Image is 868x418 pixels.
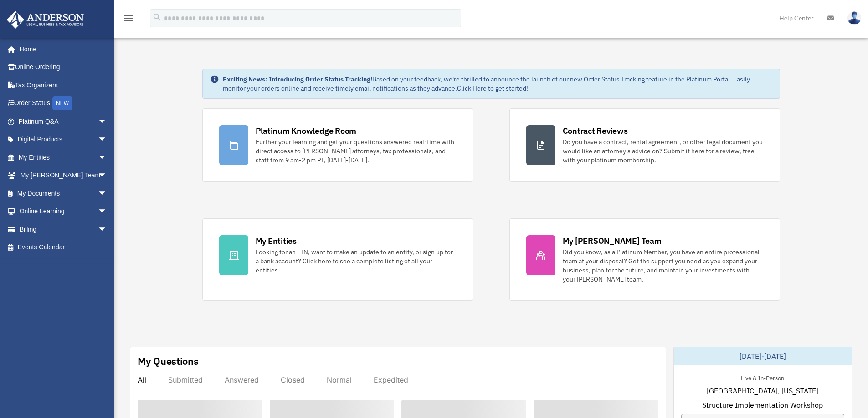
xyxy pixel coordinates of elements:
div: All [138,375,146,384]
div: Closed [281,375,305,384]
div: Answered [225,375,259,384]
div: My [PERSON_NAME] Team [563,235,662,247]
div: Expedited [374,375,408,384]
div: My Questions [138,354,199,368]
a: My Documentsarrow_drop_down [6,184,121,202]
div: Live & In-Person [734,373,791,382]
span: [GEOGRAPHIC_DATA], [US_STATE] [707,385,818,396]
span: arrow_drop_down [98,184,116,203]
strong: Exciting News: Introducing Order Status Tracking! [223,75,372,83]
span: arrow_drop_down [98,220,116,239]
div: Platinum Knowledge Room [256,125,357,136]
div: [DATE]-[DATE] [674,347,852,365]
a: My Entitiesarrow_drop_down [6,148,121,166]
div: Contract Reviews [563,125,628,136]
a: Online Ordering [6,58,121,76]
a: Digital Productsarrow_drop_down [6,131,121,149]
a: Platinum Q&Aarrow_drop_down [6,112,121,131]
a: Contract Reviews Do you have a contract, rental agreement, or other legal document you would like... [509,108,780,182]
div: Submitted [168,375,203,384]
a: Click Here to get started! [457,84,528,92]
a: My [PERSON_NAME] Teamarrow_drop_down [6,166,121,185]
a: Online Learningarrow_drop_down [6,202,121,221]
div: Do you have a contract, rental agreement, or other legal document you would like an attorney's ad... [563,137,763,165]
span: arrow_drop_down [98,202,116,221]
a: Order StatusNEW [6,94,121,113]
img: User Pic [847,11,861,25]
i: search [152,12,162,22]
div: NEW [52,96,72,110]
div: Looking for an EIN, want to make an update to an entity, or sign up for a bank account? Click her... [256,247,456,275]
div: My Entities [256,235,297,247]
a: Billingarrow_drop_down [6,220,121,238]
span: Structure Implementation Workshop [702,399,823,410]
span: arrow_drop_down [98,148,116,167]
img: Anderson Advisors Platinum Portal [4,11,87,29]
div: Based on your feedback, we're thrilled to announce the launch of our new Order Status Tracking fe... [223,75,772,93]
a: Home [6,40,116,58]
div: Did you know, as a Platinum Member, you have an entire professional team at your disposal? Get th... [563,247,763,284]
a: My Entities Looking for an EIN, want to make an update to an entity, or sign up for a bank accoun... [202,218,473,301]
span: arrow_drop_down [98,166,116,185]
i: menu [123,13,134,24]
a: Events Calendar [6,238,121,257]
span: arrow_drop_down [98,131,116,149]
a: menu [123,16,134,24]
a: My [PERSON_NAME] Team Did you know, as a Platinum Member, you have an entire professional team at... [509,218,780,301]
a: Tax Organizers [6,76,121,94]
div: Further your learning and get your questions answered real-time with direct access to [PERSON_NAM... [256,137,456,165]
span: arrow_drop_down [98,112,116,131]
a: Platinum Knowledge Room Further your learning and get your questions answered real-time with dire... [202,108,473,182]
div: Normal [327,375,352,384]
